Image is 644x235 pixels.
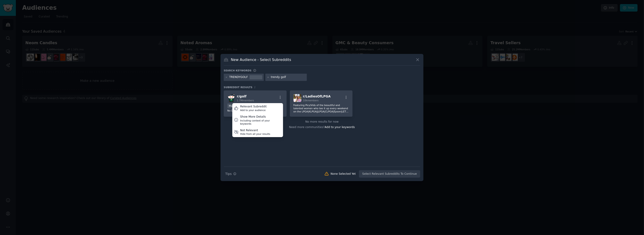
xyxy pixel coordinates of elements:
div: TRENDYGOLF [229,75,248,79]
div: None Selected Yet [331,172,356,176]
img: golf [227,94,235,102]
div: Show More Details [240,115,281,119]
span: Add to your keywords [325,126,355,129]
p: No Description... [227,109,283,112]
div: No more results for now [224,120,420,124]
div: Relevant Subreddit [240,105,267,109]
h3: Search keywords [224,69,252,72]
div: Add to your audience [240,109,267,112]
span: 1.7M members [237,99,254,102]
div: Need more communities? [224,124,420,129]
span: Tips [225,172,232,176]
div: Hide from all your results [240,132,270,136]
span: 2 [254,86,256,89]
div: Not Relevant [240,128,270,133]
div: Including context of your keywords [240,119,281,125]
p: Featuring Pics/Vids of the beautiful and talented women who tee it up every weekend on the LPGA|K... [293,104,349,113]
img: LadiesOfLPGA [293,94,301,102]
span: r/ golf [237,94,247,98]
span: 10k members [303,99,319,102]
input: New Keyword [271,75,305,79]
h3: New Audience - Select Subreddits [231,57,291,62]
div: Massive [227,104,240,108]
span: Subreddit Results [224,86,252,89]
span: r/ LadiesOfLPGA [303,94,331,98]
button: Tips [224,170,238,178]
